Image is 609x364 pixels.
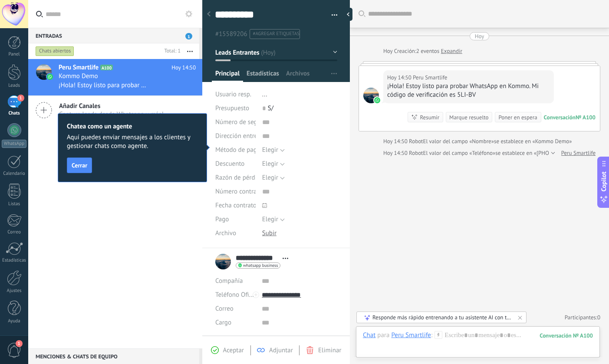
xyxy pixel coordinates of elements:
span: A100 [100,65,113,70]
div: Hoy 14:50 [387,73,413,82]
span: 2 eventos [416,47,439,56]
span: #15589206 [215,30,247,38]
span: Captura leads desde Whatsapp y más! [59,110,164,118]
span: se establece en «Kommo Demo» [494,137,572,146]
button: Cerrar [67,157,92,173]
span: Archivos [286,69,309,82]
div: Correo [2,230,27,235]
div: Conversación [544,114,576,121]
span: Aquí puedes enviar mensajes a los clientes y gestionar chats como agente. [67,133,198,151]
div: WhatsApp [2,140,26,148]
a: Participantes:0 [565,314,600,321]
div: Estadísticas [2,258,27,263]
span: Teléfono Oficina [215,291,260,299]
div: Ajustes [2,288,27,294]
span: para [377,331,389,340]
div: Presupuesto [215,102,256,115]
div: Dirección entrega [215,129,256,143]
span: Número de seguimiento [215,119,282,125]
span: Método de pago [215,147,260,153]
span: Pago [215,216,229,223]
span: 1 [17,95,24,102]
div: Chats [2,111,27,116]
span: 1 [185,33,192,39]
div: Resumir [420,113,439,121]
span: Robot [409,138,423,145]
div: Hoy 14:50 [383,137,409,146]
button: Más [181,43,199,59]
div: Usuario resp. [215,88,256,102]
span: Copilot [599,171,608,191]
div: Entradas [28,28,199,43]
span: Kommo Demo [59,72,98,81]
span: El valor del campo «Teléfono» [423,149,496,157]
span: Cerrar [72,162,87,168]
span: Elegir [262,160,278,168]
div: Calendario [2,171,27,177]
span: Usuario resp. [215,90,251,98]
div: Número de seguimiento [215,115,256,129]
div: Pago [215,213,256,226]
span: : [431,331,432,340]
div: Fecha contrato [215,199,256,213]
h2: Chatea como un agente [67,122,198,131]
div: 100 [540,332,593,339]
button: Correo [215,302,234,316]
a: Expandir [441,47,462,56]
div: Peru Smartlife [391,331,431,339]
span: S/ [268,104,273,112]
div: Poner en espera [498,113,537,121]
span: Correo [215,305,234,313]
span: Elegir [262,174,278,182]
div: Responde más rápido entrenando a tu asistente AI con tus fuentes de datos [372,314,511,321]
div: Hoy 14:50 [383,149,409,157]
div: Ayuda [2,318,27,324]
div: ¡Hola! Estoy listo para probar WhatsApp en Kommo. Mi código de verificación es 5LI-BV [387,82,550,99]
span: Robot [409,149,423,157]
span: 1 [16,340,23,347]
span: #agregar etiquetas [253,31,300,37]
span: Peru Smartlife [363,88,379,103]
span: ... [262,90,267,98]
span: Dirección entrega [215,133,264,139]
span: Añadir Canales [59,102,164,110]
span: Cargo [215,319,231,326]
div: Cargo [215,316,255,330]
div: Leads [2,83,27,89]
button: Elegir [262,157,285,171]
span: Razón de pérdida [215,174,263,181]
span: Hoy 14:50 [171,63,196,72]
a: avatariconPeru SmartlifeA100Hoy 14:50Kommo Demo¡Hola! Estoy listo para probar WhatsApp en Kommo. ... [28,59,202,95]
div: Listas [2,201,27,207]
div: Compañía [215,274,255,288]
div: Método de pago [215,143,256,157]
span: Elegir [262,146,278,154]
div: Creación: [383,47,462,56]
div: Descuento [215,157,256,171]
span: se establece en «[PHONE_NUMBER]» [495,149,584,157]
button: Teléfono Oficina [215,288,255,302]
span: Estadísticas [247,69,279,82]
div: Ocultar [344,8,352,21]
div: Marque resuelto [449,113,488,121]
span: Eliminar [318,346,341,354]
span: Peru Smartlife [59,63,99,72]
button: Elegir [262,143,285,157]
div: Hoy [475,32,484,40]
div: Hoy [383,47,394,56]
div: Razón de pérdida [215,171,256,185]
img: icon [47,74,53,80]
span: Archivo [215,230,236,236]
div: Panel [2,52,27,57]
div: Archivo [215,226,256,240]
span: Fecha contrato [215,202,257,209]
span: Peru Smartlife [413,73,447,82]
span: ¡Hola! Estoy listo para probar WhatsApp en Kommo. Mi código de verificación es 5LI-BV [59,81,148,89]
button: Elegir [262,171,285,185]
img: waba.svg [374,97,380,103]
span: Elegir [262,215,278,223]
span: Presupuesto [215,104,249,112]
span: Descuento [215,161,244,167]
button: Elegir [262,213,285,226]
span: Principal [215,69,240,82]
